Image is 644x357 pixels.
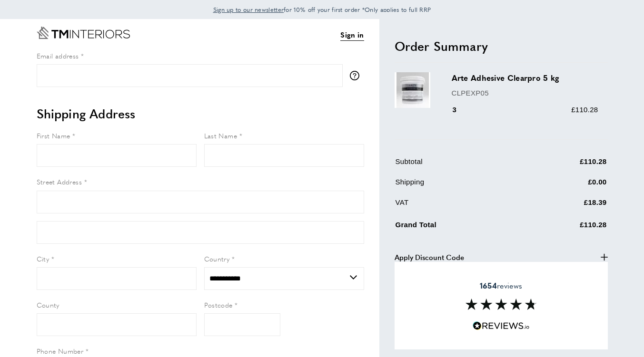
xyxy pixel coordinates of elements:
[396,176,523,195] td: Shipping
[524,197,607,215] td: £18.39
[452,72,598,83] h3: Arte Adhesive Clearpro 5 kg
[396,156,523,174] td: Subtotal
[395,251,464,263] span: Apply Discount Code
[213,5,284,14] a: Sign up to our newsletter
[213,5,284,14] span: Sign up to our newsletter
[395,72,430,108] img: Arte Adhesive Clearpro 5 kg
[396,217,523,238] td: Grand Total
[37,105,364,122] h2: Shipping Address
[452,87,598,99] p: CLPEXP05
[340,29,364,41] a: Sign in
[204,254,230,263] span: Country
[37,177,82,186] span: Street Address
[204,300,233,309] span: Postcode
[37,300,59,309] span: County
[204,131,238,140] span: Last Name
[395,38,608,55] h2: Order Summary
[37,131,70,140] span: First Name
[396,197,523,215] td: VAT
[480,281,522,290] span: reviews
[350,71,364,80] button: More information
[213,5,431,14] span: for 10% off your first order *Only applies to full RRP
[524,156,607,174] td: £110.28
[37,254,50,263] span: City
[473,321,530,330] img: Reviews.io 5 stars
[524,217,607,238] td: £110.28
[571,106,598,114] span: £110.28
[37,346,84,356] span: Phone Number
[37,27,130,39] a: Go to Home page
[452,104,470,116] div: 3
[524,176,607,195] td: £0.00
[37,51,79,60] span: Email address
[480,280,497,291] strong: 1654
[466,299,537,310] img: Reviews section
